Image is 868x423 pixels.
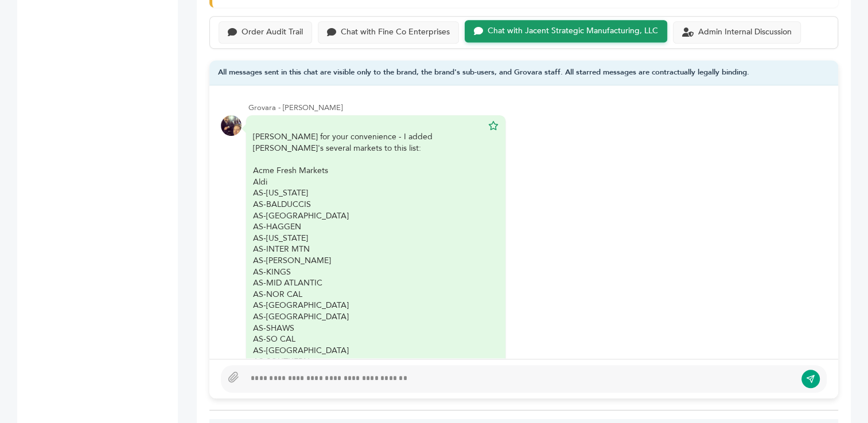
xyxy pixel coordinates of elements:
[253,267,482,278] div: AS-KINGS
[253,356,482,367] div: AS-SOUTHERN
[253,345,482,357] div: AS-[GEOGRAPHIC_DATA]
[253,199,482,210] div: AS-BALDUCCIS
[341,28,450,37] div: Chat with Fine Co Enterprises
[248,103,827,113] div: Grovara - [PERSON_NAME]
[253,233,482,244] div: AS-[US_STATE]
[253,334,482,345] div: AS-SO CAL
[253,244,482,255] div: AS-INTER MTN
[253,311,482,323] div: AS-[GEOGRAPHIC_DATA]
[253,255,482,267] div: AS-[PERSON_NAME]
[488,26,658,36] div: Chat with Jacent Strategic Manufacturing, LLC
[253,277,482,289] div: AS-MID ATLANTIC
[209,60,838,86] div: All messages sent in this chat are visible only to the brand, the brand's sub-users, and Grovara ...
[253,289,482,300] div: AS-NOR CAL
[253,300,482,311] div: AS-[GEOGRAPHIC_DATA]
[253,210,482,222] div: AS-[GEOGRAPHIC_DATA]
[253,177,482,188] div: Aldi
[253,131,482,154] div: [PERSON_NAME] for your convenience - I added [PERSON_NAME]'s several markets to this list:
[242,28,303,37] div: Order Audit Trail
[253,187,482,199] div: AS-[US_STATE]
[253,221,482,233] div: AS-HAGGEN
[698,28,792,37] div: Admin Internal Discussion
[253,323,482,334] div: AS-SHAWS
